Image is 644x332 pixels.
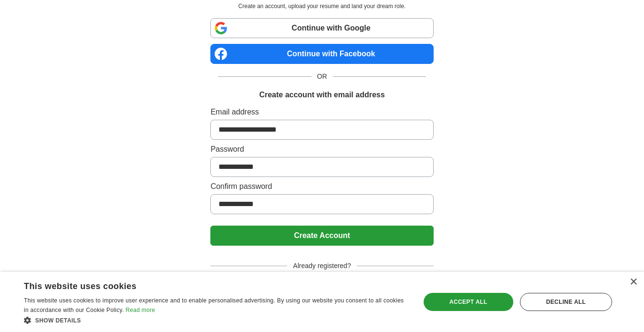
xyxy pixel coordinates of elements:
[24,297,404,313] span: This website uses cookies to improve user experience and to enable personalised advertising. By u...
[210,18,433,38] a: Continue with Google
[210,144,433,155] label: Password
[24,278,384,292] div: This website uses cookies
[424,293,513,311] div: Accept all
[259,89,384,101] h1: Create account with email address
[210,106,433,118] label: Email address
[287,261,356,271] span: Already registered?
[210,44,433,64] a: Continue with Facebook
[125,307,155,313] a: Read more, opens a new window
[24,315,408,325] div: Show details
[210,226,433,246] button: Create Account
[35,317,81,324] span: Show details
[210,181,433,192] label: Confirm password
[520,293,612,311] div: Decline all
[212,2,431,10] p: Create an account, upload your resume and land your dream role.
[630,279,637,286] div: Close
[312,72,333,82] span: OR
